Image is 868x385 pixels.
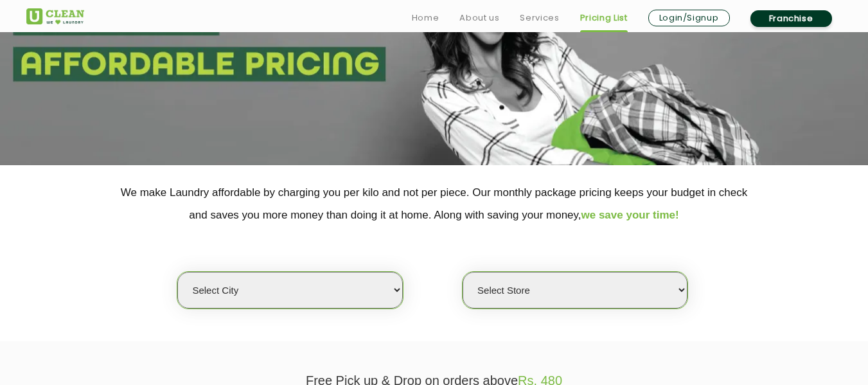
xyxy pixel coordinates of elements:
[580,10,628,26] a: Pricing List
[520,10,559,26] a: Services
[581,209,679,221] span: we save your time!
[26,181,842,226] p: We make Laundry affordable by charging you per kilo and not per piece. Our monthly package pricin...
[412,10,439,26] a: Home
[26,8,84,24] img: UClean Laundry and Dry Cleaning
[459,10,499,26] a: About us
[648,10,730,26] a: Login/Signup
[750,10,832,27] a: Franchise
